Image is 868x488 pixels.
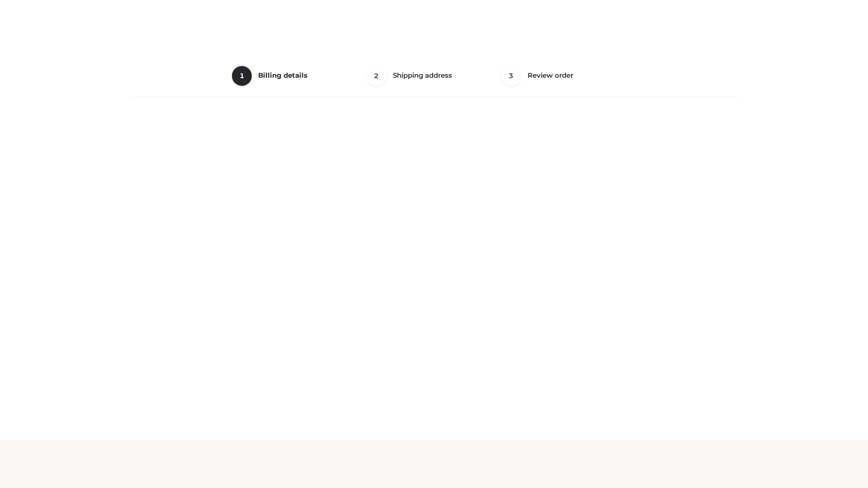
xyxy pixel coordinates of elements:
span: Review order [528,71,573,80]
span: 3 [501,66,521,86]
span: 2 [367,66,387,86]
span: 1 [232,66,252,86]
span: Billing details [258,71,307,80]
span: Shipping address [393,71,452,80]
